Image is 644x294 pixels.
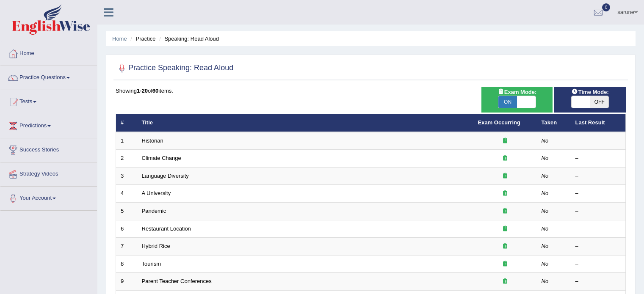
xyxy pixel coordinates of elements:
td: 5 [116,203,137,220]
span: Time Mode: [568,88,612,96]
th: Taken [537,114,571,132]
b: 60 [152,88,158,94]
td: 8 [116,255,137,273]
em: No [542,155,549,161]
em: No [542,225,549,232]
em: No [542,173,549,179]
a: Historian [142,137,163,144]
a: Climate Change [142,155,181,161]
a: Parent Teacher Conferences [142,278,212,284]
a: Home [0,42,97,63]
div: Exam occurring question [478,242,532,250]
div: Exam occurring question [478,225,532,233]
td: 9 [116,273,137,291]
div: – [575,278,621,286]
div: Show exams occurring in exams [481,87,553,113]
span: OFF [590,96,609,108]
div: – [575,137,621,145]
em: No [542,190,549,196]
b: 1-20 [137,88,148,94]
span: 0 [602,3,611,11]
div: – [575,172,621,180]
td: 2 [116,150,137,168]
a: A University [142,190,171,196]
div: – [575,154,621,162]
a: Restaurant Location [142,225,191,232]
a: Your Account [0,187,97,208]
li: Practice [128,35,155,43]
div: – [575,260,621,268]
em: No [542,278,549,284]
div: Exam occurring question [478,260,532,268]
a: Success Stories [0,138,97,159]
a: Strategy Videos [0,162,97,184]
div: – [575,225,621,233]
em: No [542,243,549,249]
th: # [116,114,137,132]
a: Pandemic [142,208,166,214]
em: No [542,208,549,214]
span: ON [498,96,517,108]
div: Exam occurring question [478,137,532,145]
th: Last Result [571,114,626,132]
div: – [575,190,621,198]
div: Exam occurring question [478,207,532,215]
div: Exam occurring question [478,172,532,180]
div: – [575,242,621,250]
li: Speaking: Read Aloud [157,35,219,43]
th: Title [137,114,473,132]
td: 3 [116,167,137,185]
em: No [542,137,549,144]
div: Showing of items. [116,87,626,95]
div: – [575,207,621,215]
h2: Practice Speaking: Read Aloud [116,62,233,74]
a: Predictions [0,114,97,135]
a: Practice Questions [0,66,97,87]
td: 6 [116,220,137,238]
span: Exam Mode: [494,88,540,96]
a: Exam Occurring [478,119,520,126]
div: Exam occurring question [478,154,532,162]
a: Home [112,36,127,42]
a: Tourism [142,261,161,267]
td: 4 [116,185,137,203]
em: No [542,261,549,267]
div: Exam occurring question [478,190,532,198]
a: Hybrid Rice [142,243,170,249]
td: 7 [116,238,137,256]
div: Exam occurring question [478,278,532,286]
td: 1 [116,132,137,150]
a: Tests [0,90,97,111]
a: Language Diversity [142,173,189,179]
